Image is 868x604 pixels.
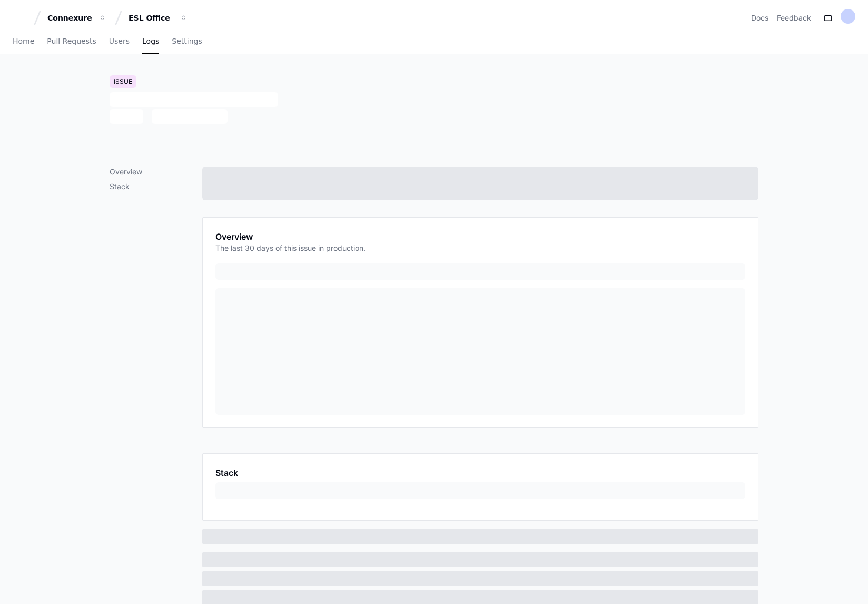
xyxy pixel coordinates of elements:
[47,30,96,54] a: Pull Requests
[110,75,136,88] div: Issue
[109,38,130,44] span: Users
[47,13,93,23] div: Connexure
[124,8,192,27] button: ESL Office
[47,38,96,44] span: Pull Requests
[215,466,745,479] app-pz-page-link-header: Stack
[215,230,745,260] app-pz-page-link-header: Overview
[172,38,202,44] span: Settings
[13,38,34,44] span: Home
[110,181,202,192] p: Stack
[109,30,130,54] a: Users
[215,466,238,479] h1: Stack
[172,30,202,54] a: Settings
[142,30,159,54] a: Logs
[129,13,174,23] div: ESL Office
[142,38,159,44] span: Logs
[215,230,366,243] h1: Overview
[751,13,768,23] a: Docs
[777,13,811,23] button: Feedback
[43,8,111,27] button: Connexure
[13,30,34,54] a: Home
[110,167,202,177] p: Overview
[215,243,366,254] p: The last 30 days of this issue in production.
